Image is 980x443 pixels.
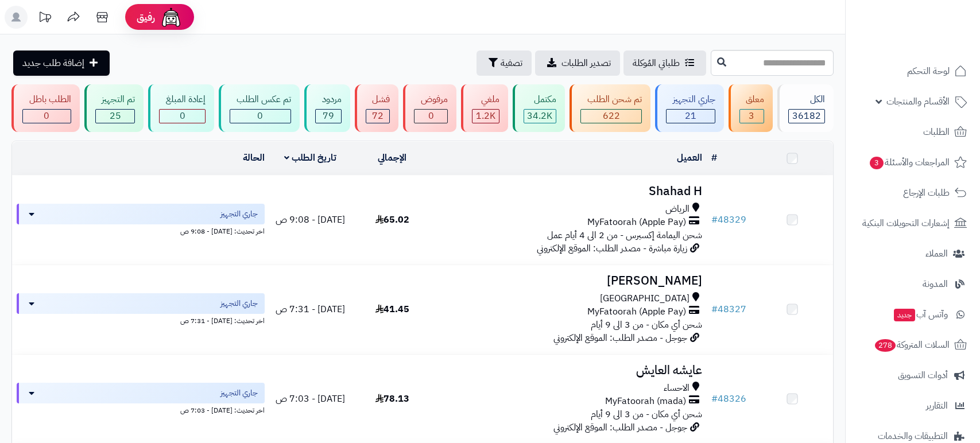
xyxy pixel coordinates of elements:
span: جاري التجهيز [220,387,258,399]
span: 1.2K [476,109,495,123]
span: زيارة مباشرة - مصدر الطلب: الموقع الإلكتروني [537,242,687,255]
a: #48329 [711,213,746,227]
span: # [711,302,718,316]
div: تم شحن الطلب [580,93,642,106]
div: مردود [315,93,342,106]
span: رفيق [137,10,155,24]
span: المراجعات والأسئلة [869,154,950,170]
span: 79 [323,109,334,123]
a: تصدير الطلبات [535,50,620,76]
span: طلبات الإرجاع [903,185,950,201]
a: لوحة التحكم [853,57,973,85]
a: إشعارات التحويلات البنكية [853,209,973,237]
a: معلق 3 [726,84,776,132]
a: مردود 79 [302,84,353,132]
span: [GEOGRAPHIC_DATA] [600,292,690,305]
span: شحن أي مكان - من 3 الى 9 أيام [591,318,702,332]
div: ملغي [472,93,499,106]
span: 0 [44,109,49,123]
div: اخر تحديث: [DATE] - 9:08 ص [17,224,265,236]
span: جاري التجهيز [220,298,258,309]
div: 3 [740,110,764,123]
span: لوحة التحكم [907,63,950,79]
span: [DATE] - 9:08 ص [276,213,345,227]
a: تم التجهيز 25 [82,84,146,132]
span: الأقسام والمنتجات [886,94,950,110]
div: 21 [667,110,715,123]
a: #48327 [711,302,746,316]
span: MyFatoorah (Apple Pay) [587,216,686,229]
a: وآتس آبجديد [853,301,973,328]
div: اخر تحديث: [DATE] - 7:31 ص [17,314,265,326]
span: جاري التجهيز [220,208,258,220]
div: اخر تحديث: [DATE] - 7:03 ص [17,403,265,415]
a: تحديثات المنصة [30,6,59,32]
span: 278 [875,339,896,352]
span: طلباتي المُوكلة [633,56,680,70]
span: MyFatoorah (Apple Pay) [587,305,686,318]
span: 36182 [792,109,821,123]
span: إشعارات التحويلات البنكية [862,215,950,231]
span: 65.02 [375,213,409,227]
a: طلبات الإرجاع [853,179,973,207]
span: 0 [428,109,434,123]
span: شحن اليمامة إكسبرس - من 2 الى 4 أيام عمل [547,228,702,242]
a: ملغي 1.2K [459,84,510,132]
a: العميل [677,151,702,165]
div: إعادة المبلغ [159,93,206,106]
span: التقارير [926,398,948,414]
span: [DATE] - 7:31 ص [276,302,345,316]
div: جاري التجهيز [666,93,715,106]
a: #48326 [711,392,746,406]
a: الإجمالي [378,151,406,165]
span: # [711,392,718,406]
h3: عايشه العايش [438,364,702,377]
a: الحالة [243,151,265,165]
a: الطلب باطل 0 [9,84,82,132]
div: 1159 [472,110,499,123]
div: تم التجهيز [95,93,135,106]
span: تصفية [501,56,522,70]
a: المدونة [853,270,973,298]
div: 622 [581,110,641,123]
a: إعادة المبلغ 0 [146,84,216,132]
span: 0 [257,109,263,123]
h3: Shahad H [438,185,702,198]
span: الرياض [665,203,690,216]
span: 3 [749,109,754,123]
span: المدونة [923,276,948,292]
span: 21 [685,109,696,123]
div: تم عكس الطلب [230,93,291,106]
span: 0 [180,109,185,123]
div: 0 [415,110,447,123]
img: ai-face.png [160,6,183,29]
img: logo-2.png [902,32,969,56]
div: مكتمل [524,93,557,106]
div: 25 [96,110,135,123]
span: إضافة طلب جديد [22,56,84,70]
span: 78.13 [375,392,409,406]
span: الاحساء [664,382,690,395]
a: المراجعات والأسئلة3 [853,149,973,176]
span: # [711,213,718,227]
a: التقارير [853,392,973,419]
a: جاري التجهيز 21 [653,84,726,132]
a: # [711,151,717,165]
a: الطلبات [853,118,973,146]
a: طلباتي المُوكلة [623,50,706,76]
span: [DATE] - 7:03 ص [276,392,345,406]
button: تصفية [477,50,532,76]
span: جوجل - مصدر الطلب: الموقع الإلكتروني [553,421,687,434]
span: MyFatoorah (mada) [605,395,686,408]
a: مكتمل 34.2K [510,84,568,132]
div: 34201 [524,110,556,123]
a: تاريخ الطلب [284,151,336,165]
div: الطلب باطل [22,93,71,106]
span: جوجل - مصدر الطلب: الموقع الإلكتروني [553,331,687,345]
a: تم شحن الطلب 622 [567,84,653,132]
span: 25 [110,109,121,123]
div: معلق [739,93,765,106]
h3: [PERSON_NAME] [438,274,702,287]
a: تم عكس الطلب 0 [216,84,302,132]
a: فشل 72 [353,84,401,132]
